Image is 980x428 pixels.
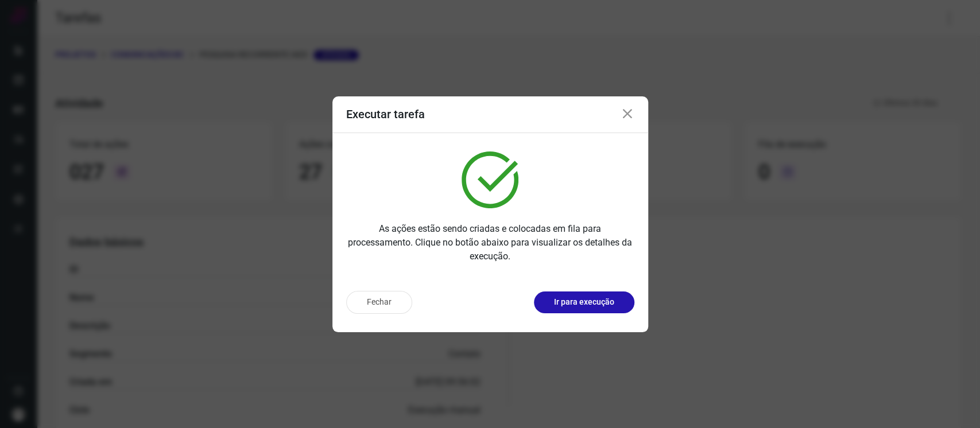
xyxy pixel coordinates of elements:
[346,107,425,121] h3: Executar tarefa
[554,296,614,308] p: Ir para execução
[534,291,634,313] button: Ir para execução
[346,291,412,314] button: Fechar
[462,151,518,208] img: verified.svg
[346,222,634,263] p: As ações estão sendo criadas e colocadas em fila para processamento. Clique no botão abaixo para ...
